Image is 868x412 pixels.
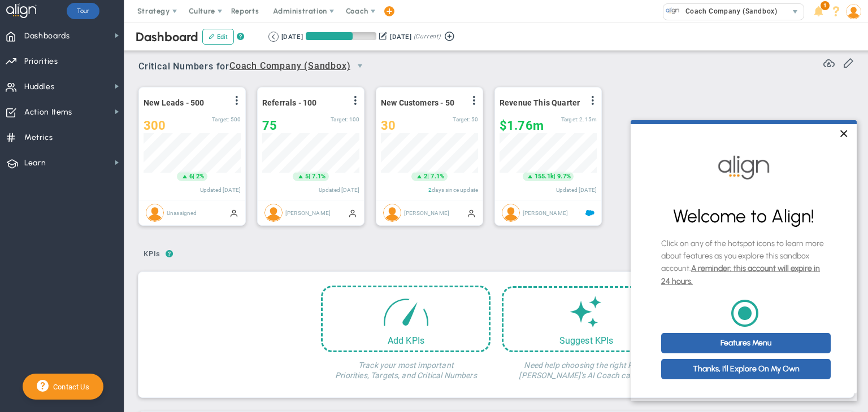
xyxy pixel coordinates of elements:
[196,173,204,180] span: 2%
[138,245,166,265] button: KPIs
[193,173,194,180] span: |
[821,1,830,10] span: 1
[502,204,520,222] img: Tom Johnson
[229,59,350,73] span: Coach Company (Sandbox)
[136,29,198,45] span: Dashboard
[554,173,555,180] span: |
[138,56,372,77] span: Critical Numbers for
[309,173,310,180] span: |
[350,56,370,76] span: select
[31,117,196,168] p: Click on any of the hotspot icons to learn more about features as you explore this sandbox account.
[306,32,376,40] div: Period Progress: 66% Day 60 of 90 with 30 remaining.
[200,187,241,193] span: Updated [DATE]
[312,173,325,180] span: 7.1%
[212,116,229,122] span: Target:
[323,335,489,346] div: Add KPIs
[146,204,164,222] img: Unassigned
[504,335,670,346] div: Suggest KPIs
[381,119,396,133] span: 30
[31,85,196,108] h1: Welcome to Align!
[427,173,429,180] span: |
[348,208,357,217] span: Manually Updated
[431,173,444,180] span: 7.1%
[281,32,303,42] div: [DATE]
[502,352,671,380] h4: Need help choosing the right KPIs? [PERSON_NAME]'s AI Coach can help.
[467,208,476,217] span: Manually Updated
[557,173,571,180] span: 9.7%
[383,204,401,222] img: Miguel Cabrera
[331,116,348,122] span: Target:
[31,213,200,233] a: Features Menu
[262,119,277,133] span: 75
[823,56,835,67] span: Refresh Data
[319,187,359,193] span: Updated [DATE]
[202,29,234,45] button: Edit
[404,209,449,216] span: [PERSON_NAME]
[787,4,804,20] span: select
[273,7,327,15] span: Administration
[138,245,166,263] span: KPIs
[31,143,189,165] u: A reminder: this account will expire in 24 hours.
[556,187,597,193] span: Updated [DATE]
[137,7,170,15] span: Strategy
[424,172,427,181] span: 2
[346,7,368,15] span: Coach
[31,239,200,259] a: Thanks, I'll Explore On My Own
[471,116,478,122] span: 50
[579,116,597,122] span: 2,154,350
[231,116,241,122] span: 500
[561,116,578,122] span: Target:
[203,4,223,24] a: Close modal
[144,98,204,107] span: New Leads - 500
[680,4,777,19] span: Coach Company (Sandbox)
[523,209,568,216] span: [PERSON_NAME]
[846,4,861,19] img: 209888.Person.photo
[24,151,46,175] span: Learn
[262,98,316,107] span: Referrals - 100
[390,32,411,42] div: [DATE]
[144,119,166,133] span: 300
[453,116,470,122] span: Target:
[585,208,594,217] span: Salesforce Enabled<br ></span>Sandbox: Quarterly Revenue
[24,126,53,150] span: Metrics
[432,187,478,193] span: days since update
[24,75,55,99] span: Huddles
[229,208,238,217] span: Manually Updated
[666,4,680,18] img: 33594.Company.photo
[49,383,89,391] span: Contact Us
[414,32,441,42] span: (Current)
[381,98,454,107] span: New Customers - 50
[321,352,491,380] h4: Track your most important Priorities, Targets, and Critical Numbers
[500,98,580,107] span: Revenue This Quarter
[428,187,432,193] span: 2
[189,7,215,15] span: Culture
[24,100,72,124] span: Action Items
[500,119,544,133] span: $1,758,367
[349,116,359,122] span: 100
[24,50,58,73] span: Priorities
[305,172,309,181] span: 5
[535,172,554,181] span: 155.1k
[24,24,70,48] span: Dashboards
[189,172,193,181] span: 6
[167,209,197,216] span: Unassigned
[285,209,331,216] span: [PERSON_NAME]
[843,56,854,68] span: Edit or Add Critical Numbers
[264,204,283,222] img: Katie Williams
[268,32,279,42] button: Go to previous period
